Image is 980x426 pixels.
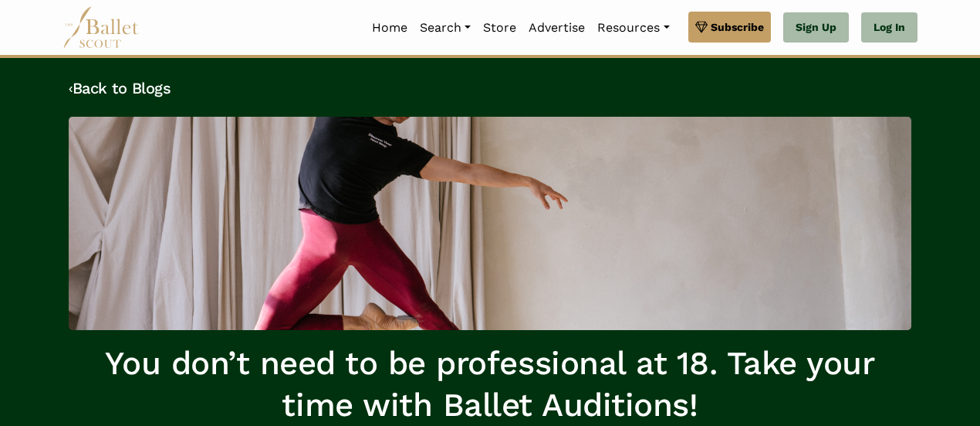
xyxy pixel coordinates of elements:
[688,12,771,43] a: Subscribe
[783,12,849,43] a: Sign Up
[711,19,764,36] span: Subscribe
[69,78,73,97] code: ‹
[522,12,591,44] a: Advertise
[366,12,414,44] a: Home
[69,117,911,330] img: header_image.img
[591,12,675,44] a: Resources
[861,12,917,43] a: Log In
[69,79,171,97] a: ‹Back to Blogs
[477,12,522,44] a: Store
[695,19,708,36] img: gem.svg
[414,12,477,44] a: Search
